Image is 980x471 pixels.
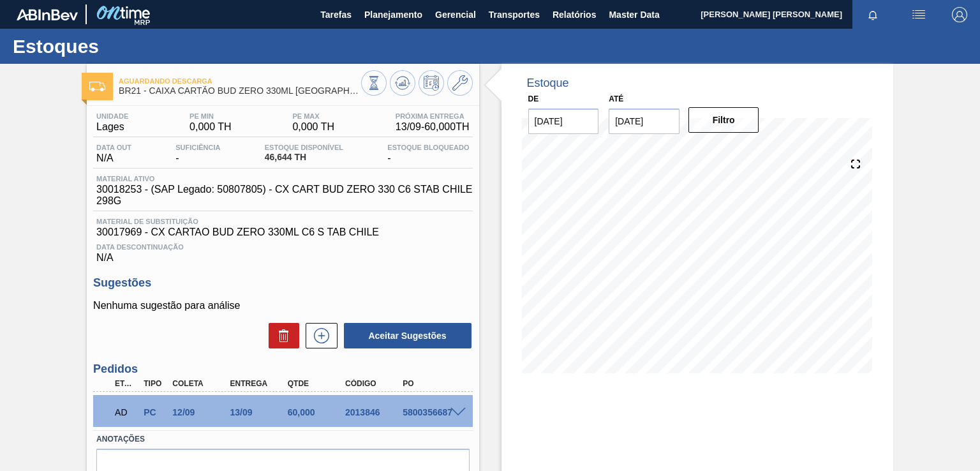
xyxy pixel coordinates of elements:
[96,121,128,133] span: Lages
[320,7,352,22] span: Tarefas
[361,70,387,96] button: Visão Geral dos Estoques
[96,227,469,238] span: 30017969 - CX CARTAO BUD ZERO 330ML C6 S TAB CHILE
[89,82,105,91] img: Ícone
[399,379,463,388] div: PO
[115,407,137,417] p: AD
[344,323,471,348] button: Aceitar Sugestões
[609,7,659,22] span: Master Data
[227,407,290,417] div: 13/09/2025
[265,153,343,162] span: 46,644 TH
[119,77,360,85] span: Aguardando Descarga
[93,300,472,311] p: Nenhuma sugestão para análise
[140,407,169,417] div: Pedido de Compra
[13,39,239,54] h1: Estoques
[447,70,473,96] button: Ir ao Master Data / Geral
[96,218,469,225] span: Material de Substituição
[93,238,472,264] div: N/A
[175,144,220,151] span: Suficiência
[396,112,470,120] span: Próxima Entrega
[299,323,338,348] div: Nova sugestão
[169,379,232,388] div: Coleta
[292,112,334,120] span: PE MAX
[119,86,360,96] span: BR21 - CAIXA CARTÃO BUD ZERO 330ML CHILE
[528,94,539,103] label: De
[419,70,444,96] button: Programar Estoque
[93,276,472,290] h3: Sugestões
[96,144,131,151] span: Data out
[285,379,348,388] div: Qtde
[342,407,405,417] div: 2013846
[112,379,140,388] div: Etapa
[189,112,232,120] span: PE MIN
[852,6,893,24] button: Notificações
[285,407,348,417] div: 60,000
[96,175,475,183] span: Material ativo
[952,7,967,22] img: Logout
[169,407,232,417] div: 12/09/2025
[93,363,472,376] h3: Pedidos
[262,323,299,348] div: Excluir Sugestões
[96,184,475,207] span: 30018253 - (SAP Legado: 50807805) - CX CART BUD ZERO 330 C6 STAB CHILE 298G
[390,70,415,96] button: Atualizar Gráfico
[384,144,472,164] div: -
[396,121,470,133] span: 13/09 - 60,000 TH
[112,398,140,426] div: Aguardando Descarga
[96,112,128,120] span: Unidade
[609,108,679,134] input: dd/mm/yyyy
[435,7,476,22] span: Gerencial
[399,407,463,417] div: 5800356687
[688,107,759,133] button: Filtro
[338,322,473,350] div: Aceitar Sugestões
[292,121,334,133] span: 0,000 TH
[227,379,290,388] div: Entrega
[17,9,78,20] img: TNhmsLtSVTkK8tSr43FrP2fwEKptu5GPRR3wAAAABJRU5ErkJggg==
[911,7,926,22] img: userActions
[96,430,469,449] label: Anotações
[364,7,422,22] span: Planejamento
[140,379,169,388] div: Tipo
[528,108,599,134] input: dd/mm/yyyy
[93,144,135,164] div: N/A
[387,144,469,151] span: Estoque Bloqueado
[553,7,596,22] span: Relatórios
[265,144,343,151] span: Estoque Disponível
[96,243,469,251] span: Data Descontinuação
[489,7,540,22] span: Transportes
[189,121,232,133] span: 0,000 TH
[342,379,405,388] div: Código
[609,94,623,103] label: Até
[527,77,569,90] div: Estoque
[172,144,223,164] div: -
